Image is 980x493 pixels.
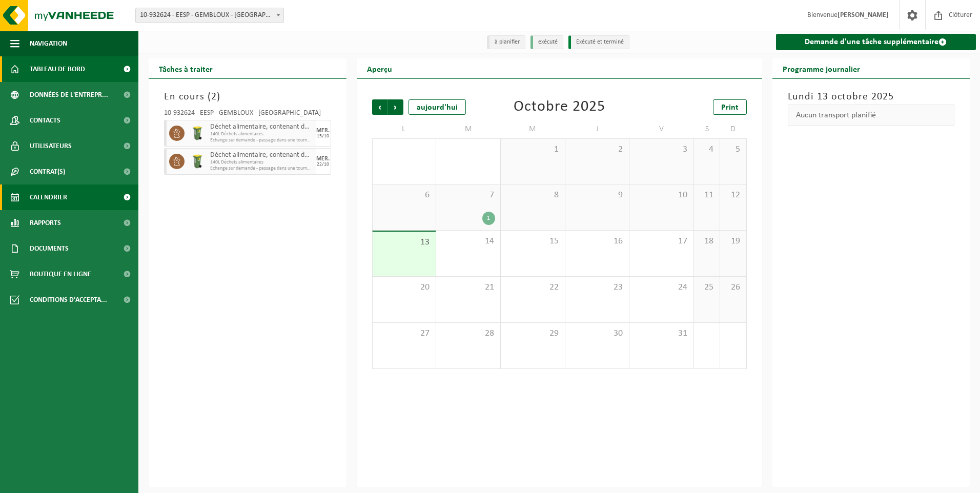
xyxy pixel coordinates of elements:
div: Octobre 2025 [514,99,605,115]
td: J [565,120,630,138]
span: 13 [378,237,431,248]
a: Print [713,99,747,115]
span: 4 [699,144,714,155]
span: 26 [725,282,741,293]
span: 140L Déchets alimentaires [210,131,313,137]
li: Exécuté et terminé [568,35,629,49]
span: 25 [699,282,714,293]
span: 7 [441,190,495,201]
span: Données de l'entrepr... [30,82,108,108]
span: 19 [725,236,741,247]
span: 3 [635,144,688,155]
span: 24 [635,282,688,293]
span: 31 [635,328,688,339]
td: D [720,120,746,138]
span: 14 [441,236,495,247]
td: M [436,120,501,138]
span: 27 [378,328,431,339]
td: S [694,120,720,138]
span: 6 [378,190,431,201]
td: V [629,120,694,138]
h2: Tâches à traiter [149,58,223,78]
span: Navigation [30,31,67,56]
span: 2 [570,144,624,155]
span: Déchet alimentaire, contenant des produits d'origine animale, non emballé, catégorie 3 [210,123,313,131]
img: WB-0140-HPE-GN-50 [190,126,205,141]
span: 29 [506,328,560,339]
span: 9 [570,190,624,201]
span: 20 [378,282,431,293]
span: 17 [635,236,688,247]
span: 10 [635,190,688,201]
div: 22/10 [317,162,329,167]
span: Précédent [372,99,387,115]
h2: Aperçu [357,58,402,78]
li: exécuté [530,35,563,49]
span: Echange sur demande - passage dans une tournée fixe (traitement inclus) [210,166,313,172]
div: MER. [316,156,330,162]
span: Boutique en ligne [30,261,91,287]
span: 28 [441,328,495,339]
span: 23 [570,282,624,293]
span: 10-932624 - EESP - GEMBLOUX - GEMBLOUX [136,8,283,23]
span: Utilisateurs [30,133,72,159]
span: Déchet alimentaire, contenant des produits d'origine animale, non emballé, catégorie 3 [210,151,313,159]
span: 22 [506,282,560,293]
span: 12 [725,190,741,201]
div: Aucun transport planifié [788,105,955,126]
span: 8 [506,190,560,201]
h3: Lundi 13 octobre 2025 [788,89,955,105]
span: Calendrier [30,184,67,210]
span: Echange sur demande - passage dans une tournée fixe (traitement inclus) [210,137,313,143]
span: Contacts [30,108,60,133]
a: Demande d'une tâche supplémentaire [776,34,976,50]
td: M [501,120,565,138]
span: Print [721,104,739,112]
div: 1 [482,212,495,225]
img: WB-0140-HPE-GN-50 [190,154,205,169]
span: 21 [441,282,495,293]
span: Tableau de bord [30,56,85,82]
span: 2 [211,92,217,102]
h3: En cours ( ) [164,89,331,105]
span: 10-932624 - EESP - GEMBLOUX - GEMBLOUX [135,8,284,23]
span: Suivant [388,99,403,115]
span: 1 [506,144,560,155]
span: 30 [570,328,624,339]
span: Contrat(s) [30,159,65,184]
td: L [372,120,437,138]
div: 15/10 [317,134,329,139]
span: Rapports [30,210,61,236]
span: Conditions d'accepta... [30,287,107,313]
span: 18 [699,236,714,247]
span: 15 [506,236,560,247]
strong: [PERSON_NAME] [838,11,889,19]
div: aujourd'hui [409,99,466,115]
h2: Programme journalier [772,58,870,78]
div: MER. [316,128,330,134]
span: 140L Déchets alimentaires [210,159,313,166]
span: 11 [699,190,714,201]
li: à planifier [487,35,525,49]
div: 10-932624 - EESP - GEMBLOUX - [GEOGRAPHIC_DATA] [164,110,331,120]
span: Documents [30,236,69,261]
span: 5 [725,144,741,155]
span: 16 [570,236,624,247]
